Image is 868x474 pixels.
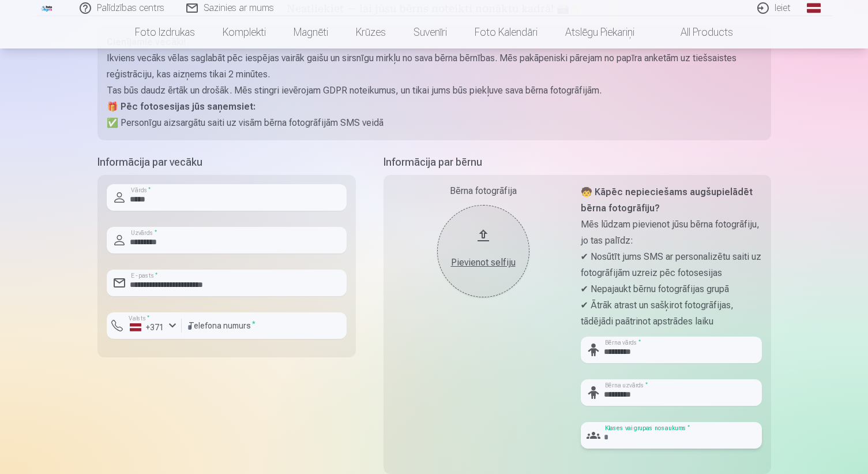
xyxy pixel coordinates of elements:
[107,50,762,83] p: Ikviens vecāks vēlas saglabāt pēc iespējas vairāk gaišu un sirsnīgu mirkļu no sava bērna bērnības...
[209,16,280,48] a: Komplekti
[342,16,400,48] a: Krūzes
[125,314,153,323] label: Valsts
[107,115,762,131] p: ✅ Personīgu aizsargātu saiti uz visām bērna fotogrāfijām SMS veidā
[107,312,182,339] button: Valsts*+371
[461,16,551,48] a: Foto kalendāri
[107,83,762,99] p: Tas būs daudz ērtāk un drošāk. Mēs stingri ievērojam GDPR noteikumus, un tikai jums būs piekļuve ...
[393,184,574,198] div: Bērna fotogrāfija
[648,16,747,48] a: All products
[449,256,518,270] div: Pievienot selfiju
[41,5,54,12] img: /fa1
[107,101,255,112] strong: 🎁 Pēc fotosesijas jūs saņemsiet:
[581,297,762,330] p: ✔ Ātrāk atrast un sašķirot fotogrāfijas, tādējādi paātrinot apstrādes laiku
[97,154,356,170] h5: Informācija par vecāku
[384,154,771,170] h5: Informācija par bērnu
[551,16,648,48] a: Atslēgu piekariņi
[437,205,529,297] button: Pievienot selfiju
[130,322,164,333] div: +371
[581,249,762,281] p: ✔ Nosūtīt jums SMS ar personalizētu saiti uz fotogrāfijām uzreiz pēc fotosesijas
[581,281,762,297] p: ✔ Nepajaukt bērnu fotogrāfijas grupā
[121,16,209,48] a: Foto izdrukas
[280,16,342,48] a: Magnēti
[581,217,762,249] p: Mēs lūdzam pievienot jūsu bērna fotogrāfiju, jo tas palīdz:
[581,186,753,214] strong: 🧒 Kāpēc nepieciešams augšupielādēt bērna fotogrāfiju?
[400,16,461,48] a: Suvenīri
